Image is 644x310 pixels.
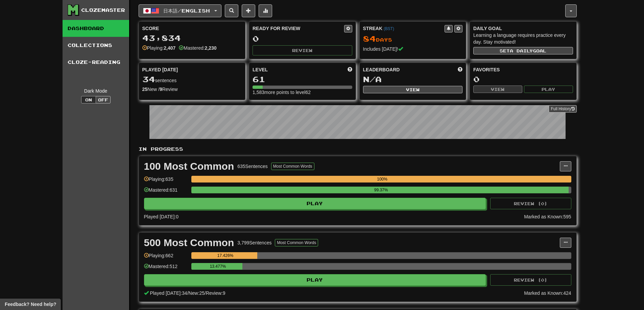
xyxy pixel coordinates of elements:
button: Most Common Words [271,163,314,170]
div: Marked as Known: 424 [524,290,571,296]
div: Streak [363,25,445,32]
div: Favorites [473,66,573,73]
div: 61 [253,75,352,84]
a: (BST) [384,26,394,31]
div: sentences [142,75,242,84]
div: Score [142,25,242,32]
div: Clozemaster [81,7,125,14]
div: Includes [DATE]! [363,46,463,52]
button: Seta dailygoal [473,47,573,54]
div: Playing: 662 [144,252,188,263]
strong: 25 [142,87,148,92]
button: Off [96,96,111,103]
span: Played [DATE]: 34 [150,290,187,296]
div: 100% [193,176,571,183]
div: Playing: 635 [144,176,188,187]
strong: 2,230 [205,45,217,51]
div: 500 Most Common [144,238,234,248]
div: 13.477% [193,263,242,270]
span: Score more points to level up [348,66,352,73]
a: Dashboard [63,20,129,37]
div: 100 Most Common [144,161,234,171]
span: / [187,290,189,296]
button: Play [144,274,486,286]
span: This week in points, UTC [458,66,462,73]
div: 0 [253,34,352,43]
strong: 2,407 [164,45,175,51]
div: Daily Goal [473,25,573,32]
div: 99.37% [193,187,569,193]
div: 43,834 [142,34,242,42]
span: Review: 9 [206,290,225,296]
span: Played [DATE] [142,66,178,73]
button: Review [253,45,352,55]
button: Search sentences [225,4,238,17]
div: Dark Mode [68,88,124,94]
div: 17.426% [193,252,258,259]
div: Mastered: 631 [144,187,188,198]
div: 635 Sentences [237,163,268,170]
strong: 9 [160,87,162,92]
p: In Progress [139,146,577,152]
div: 3,799 Sentences [237,239,271,246]
span: 34 [142,74,155,84]
span: a daily [510,48,533,53]
button: Add sentence to collection [242,4,255,17]
div: 1,583 more points to level 62 [253,89,352,96]
button: Play [144,198,486,209]
div: New / Review [142,86,242,93]
button: Play [524,86,573,93]
button: View [363,86,463,93]
a: Collections [63,37,129,54]
button: 日本語/English [139,4,221,17]
div: Mastered: [179,45,216,51]
button: Review (0) [490,274,571,286]
div: Day s [363,34,463,43]
div: Playing: [142,45,176,51]
button: More stats [259,4,272,17]
div: Ready for Review [253,25,344,32]
div: 0 [473,75,573,84]
span: Played [DATE]: 0 [144,214,178,219]
button: Review (0) [490,198,571,209]
button: View [473,86,522,93]
div: Marked as Known: 595 [524,213,571,220]
div: Mastered: 512 [144,263,188,274]
button: On [81,96,96,103]
span: New: 25 [189,290,205,296]
span: N/A [363,74,382,84]
span: 日本語 / English [163,8,210,14]
a: Full History [549,105,576,113]
div: Learning a language requires practice every day. Stay motivated! [473,32,573,45]
span: Open feedback widget [5,301,56,308]
span: Level [253,66,268,73]
span: / [205,290,206,296]
span: Leaderboard [363,66,400,73]
a: Cloze-Reading [63,54,129,71]
button: Most Common Words [275,239,318,246]
span: 84 [363,34,376,43]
